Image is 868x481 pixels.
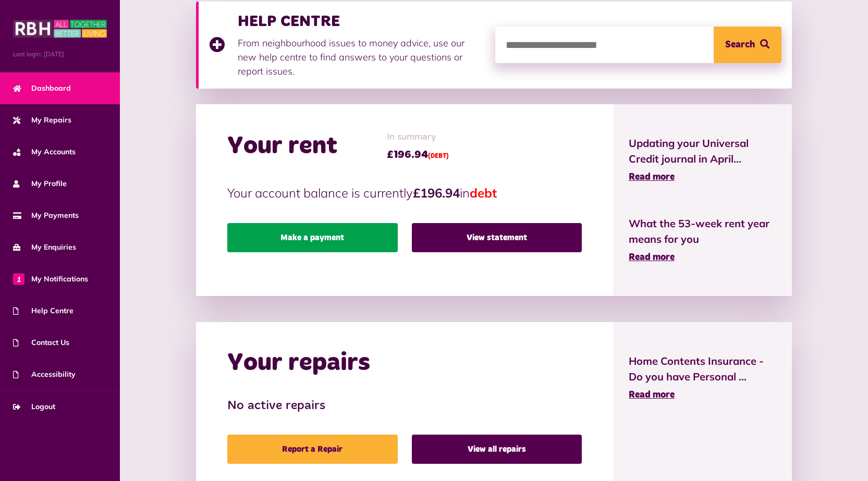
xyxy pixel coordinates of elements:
[13,401,55,412] span: Logout
[629,353,776,385] span: Home Contents Insurance - Do you have Personal ...
[629,353,776,402] a: Home Contents Insurance - Do you have Personal ... Read more
[629,172,675,182] span: Read more
[13,115,71,126] span: My Repairs
[13,242,76,253] span: My Enquiries
[428,153,449,159] span: (DEBT)
[227,223,397,252] a: Make a payment
[238,36,485,78] p: From neighbourhood issues to money advice, use our new help centre to find answers to your questi...
[13,274,88,285] span: My Notifications
[13,50,107,59] span: Last login: [DATE]
[227,399,582,414] h3: No active repairs
[227,183,582,202] p: Your account balance is currently in
[629,216,776,265] a: What the 53-week rent year means for you Read more
[629,135,776,167] span: Updating your Universal Credit journal in April...
[227,348,370,378] h2: Your repairs
[13,210,79,221] span: My Payments
[387,147,449,163] span: £196.94
[13,83,71,94] span: Dashboard
[629,216,776,247] span: What the 53-week rent year means for you
[13,146,76,157] span: My Accounts
[629,135,776,184] a: Updating your Universal Credit journal in April... Read more
[412,435,582,464] a: View all repairs
[413,185,460,201] strong: £196.94
[13,273,25,285] span: 1
[238,12,485,31] h3: HELP CENTRE
[629,390,675,400] span: Read more
[387,130,449,144] span: In summary
[13,18,107,39] img: MyRBH
[13,369,76,380] span: Accessibility
[725,27,755,63] span: Search
[13,305,74,316] span: Help Centre
[714,27,781,63] button: Search
[470,185,497,201] span: debt
[13,337,69,348] span: Contact Us
[629,253,675,262] span: Read more
[227,131,337,162] h2: Your rent
[412,223,582,252] a: View statement
[227,435,397,464] a: Report a Repair
[13,178,67,189] span: My Profile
